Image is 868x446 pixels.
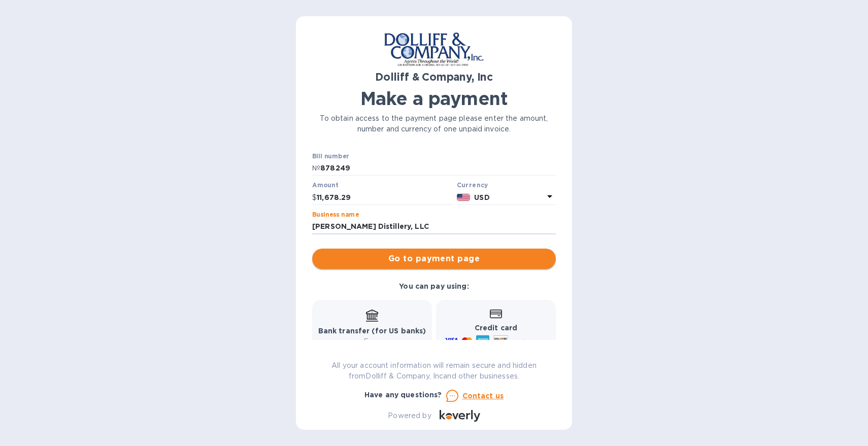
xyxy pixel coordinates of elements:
[474,193,489,201] b: USD
[312,192,317,203] p: $
[312,219,556,234] input: Enter business name
[312,88,556,109] h1: Make a payment
[312,212,359,218] label: Business name
[457,181,488,189] b: Currency
[475,324,517,332] b: Credit card
[320,253,548,265] span: Go to payment page
[312,163,320,174] p: №
[317,190,453,205] input: 0.00
[312,153,349,159] label: Bill number
[364,391,442,399] b: Have any questions?
[320,161,556,176] input: Enter bill number
[312,113,556,134] p: To obtain access to the payment page please enter the amount, number and currency of one unpaid i...
[512,337,549,345] span: and more...
[457,194,471,201] img: USD
[318,327,426,335] b: Bank transfer (for US banks)
[375,71,493,83] b: Dolliff & Company, Inc
[462,392,504,400] u: Contact us
[312,360,556,382] p: All your account information will remain secure and hidden from Dolliff & Company, Inc and other ...
[318,336,426,347] p: Free
[388,410,431,421] p: Powered by
[312,183,338,189] label: Amount
[399,282,469,290] b: You can pay using:
[312,249,556,269] button: Go to payment page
